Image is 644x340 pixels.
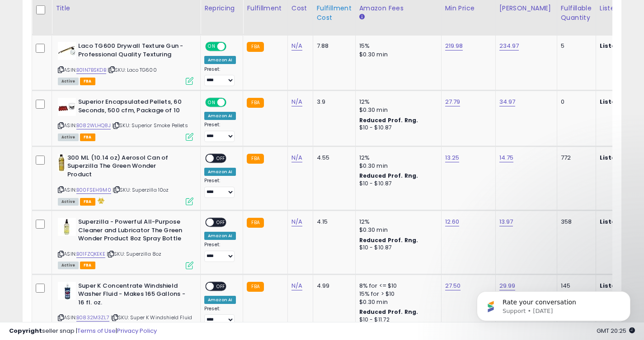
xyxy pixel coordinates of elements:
[58,98,193,140] div: ASIN:
[58,133,79,141] span: All listings currently available for purchase on Amazon
[561,218,589,226] div: 358
[359,154,434,162] div: 12%
[499,41,519,51] a: 234.97
[445,97,461,106] a: 27.79
[56,4,197,13] div: Title
[317,4,352,23] div: Fulfillment Cost
[359,290,434,298] div: 15% for > $10
[80,262,95,269] span: FBA
[80,133,95,141] span: FBA
[561,154,589,162] div: 772
[214,282,228,290] span: OFF
[58,154,65,172] img: 41O0XAC3ByL._SL40_.jpg
[561,98,589,106] div: 0
[247,4,283,13] div: Fulfillment
[359,116,418,124] b: Reduced Prof. Rng.
[214,219,228,226] span: OFF
[359,236,418,244] b: Reduced Prof. Rng.
[9,326,42,335] strong: Copyright
[291,41,302,51] a: N/A
[58,218,193,268] div: ASIN:
[445,41,463,51] a: 219.98
[58,282,76,300] img: 41RD-VY+w6L._SL40_.jpg
[58,78,79,85] span: All listings currently available for purchase on Amazon
[76,122,111,129] a: B082WLHQ8J
[247,282,263,292] small: FBA
[445,281,461,290] a: 27.50
[58,198,79,206] span: All listings currently available for purchase on Amazon
[317,218,348,226] div: 4.15
[359,4,437,13] div: Amazon Fees
[291,217,302,226] a: N/A
[359,244,434,252] div: $10 - $10.87
[247,218,263,228] small: FBA
[359,13,365,21] small: Amazon Fees.
[58,262,79,269] span: All listings currently available for purchase on Amazon
[58,42,193,84] div: ASIN:
[113,186,169,193] span: | SKU: Superzilla 10oz
[600,41,641,50] b: Listed Price:
[359,308,418,316] b: Reduced Prof. Rng.
[204,242,236,262] div: Preset:
[359,282,434,290] div: 8% for <= $10
[204,4,239,13] div: Repricing
[58,42,76,60] img: 41hB+rbH9BL._SL40_.jpg
[499,153,514,162] a: 14.75
[80,198,95,206] span: FBA
[359,298,434,306] div: $0.30 min
[600,153,641,162] b: Listed Price:
[359,226,434,234] div: $0.30 min
[499,97,516,106] a: 34.97
[95,198,105,204] i: hazardous material
[67,154,177,181] b: 300 ML (10.14 oz) Aerosol Can of Superzilla The Green Wonder Product
[359,218,434,226] div: 12%
[206,43,217,51] span: ON
[204,168,236,176] div: Amazon AI
[291,97,302,106] a: N/A
[204,306,236,326] div: Preset:
[359,106,434,114] div: $0.30 min
[359,172,418,179] b: Reduced Prof. Rng.
[359,162,434,170] div: $0.30 min
[204,296,236,304] div: Amazon AI
[561,4,592,23] div: Fulfillable Quantity
[463,272,644,335] iframe: Intercom notifications message
[600,217,641,226] b: Listed Price:
[76,66,106,74] a: B01N7BSKDB
[445,4,492,13] div: Min Price
[117,326,157,335] a: Privacy Policy
[499,4,553,13] div: [PERSON_NAME]
[291,4,309,13] div: Cost
[499,217,513,226] a: 13.97
[317,42,348,50] div: 7.88
[78,218,188,245] b: Superzilla - Powerful All-Purpose Cleaner and Lubricator The Green Wonder Product 8oz Spray Bottle
[78,98,188,117] b: Superior Encapsulated Pellets, 60 Seconds, 500 cfm, Package of 10
[204,56,236,64] div: Amazon AI
[291,281,302,290] a: N/A
[78,42,188,61] b: Laco TG600 Drywall Texture Gun - Professional Quality Texturing
[225,43,240,51] span: OFF
[58,218,76,236] img: 41sp1pDh9kL._SL40_.jpg
[317,282,348,290] div: 4.99
[359,180,434,188] div: $10 - $10.87
[445,153,460,162] a: 13.25
[206,99,217,106] span: ON
[58,98,76,116] img: 311uZntzaTL._SL40_.jpg
[359,124,434,132] div: $10 - $10.87
[204,66,236,87] div: Preset:
[107,250,162,257] span: | SKU: Superzilla 8oz
[359,51,434,59] div: $0.30 min
[225,99,240,106] span: OFF
[76,186,111,194] a: B00FSEH9M0
[359,98,434,106] div: 12%
[204,232,236,240] div: Amazon AI
[214,154,228,162] span: OFF
[76,250,105,258] a: B01FZQKEKE
[204,112,236,120] div: Amazon AI
[58,154,193,204] div: ASIN:
[600,97,641,106] b: Listed Price:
